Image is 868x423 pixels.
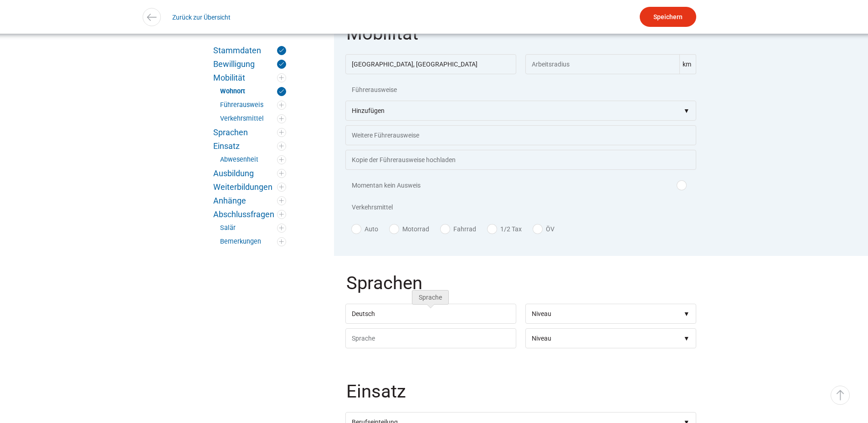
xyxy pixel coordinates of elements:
span: Führerausweise [352,85,463,94]
input: Speichern [640,7,696,27]
input: Sprache [345,304,516,324]
a: Weiterbildungen [213,183,286,192]
a: ▵ Nach oben [831,386,850,405]
a: Bemerkungen [220,237,286,246]
legend: Sprachen [345,274,698,304]
input: Wohnort [345,54,516,74]
a: Salär [220,224,286,233]
legend: Mobilität [345,25,698,54]
a: Bewilligung [213,60,286,69]
a: Zurück zur Übersicht [172,7,231,27]
label: Fahrrad [441,224,476,234]
a: Anhänge [213,196,286,205]
label: ÖV [533,224,555,234]
input: Weitere Führerausweise [345,125,696,145]
span: Momentan kein Ausweis [352,181,463,190]
img: icon-arrow-left.svg [145,10,158,24]
span: Verkehrsmittel [352,203,463,212]
a: Mobilität [213,73,286,82]
label: Motorrad [390,224,429,234]
a: Führerausweis [220,101,286,110]
label: Auto [352,224,378,234]
legend: Einsatz [345,382,698,412]
a: Abschlussfragen [213,210,286,219]
input: Sprache [345,328,516,348]
a: Stammdaten [213,46,286,55]
span: km [678,54,696,74]
input: Arbeitsradius [525,54,680,74]
a: Einsatz [213,142,286,151]
a: Sprachen [213,128,286,137]
input: Kopie der Führerausweise hochladen [345,150,696,170]
a: Ausbildung [213,169,286,178]
label: 1/2 Tax [488,224,522,234]
a: Abwesenheit [220,155,286,164]
a: Wohnort [220,87,286,96]
a: Verkehrsmittel [220,114,286,123]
